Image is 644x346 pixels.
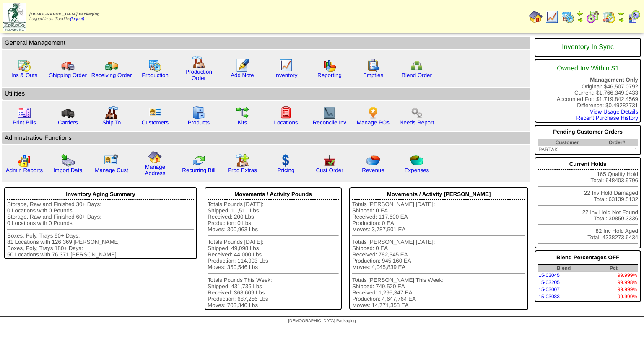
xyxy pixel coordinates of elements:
img: prodextras.gif [236,154,249,167]
span: [DEMOGRAPHIC_DATA] Packaging [288,319,356,323]
img: import.gif [61,154,75,167]
img: arrowleft.gif [577,10,584,17]
img: truck2.gif [105,59,118,72]
a: 15-03083 [538,294,560,300]
a: Print Bills [13,119,36,126]
img: managecust.png [104,154,119,167]
img: calendarprod.gif [561,10,574,23]
img: calendarprod.gif [148,59,162,72]
img: truck.gif [61,59,75,72]
a: Pricing [278,167,295,173]
img: pie_chart.png [366,154,380,167]
img: calendarcustomer.gif [627,10,641,23]
img: workorder.gif [366,59,380,72]
a: Revenue [362,167,384,173]
td: General Management [2,37,530,49]
span: Logged in as Jluedtke [29,12,99,21]
img: locations.gif [279,106,293,119]
img: workflow.png [410,106,423,119]
img: factory2.gif [105,106,118,119]
img: po.png [366,106,380,119]
img: truck3.gif [61,106,75,119]
th: Blend [538,265,589,272]
div: Totals [PERSON_NAME] [DATE]: Shipped: 0 EA Received: 117,600 EA Production: 0 EA Moves: 3,787,501... [352,201,525,308]
a: Products [188,119,210,126]
a: Reporting [317,72,342,78]
div: Inventory Aging Summary [7,189,194,200]
img: arrowright.gif [618,17,625,23]
a: Ins & Outs [11,72,37,78]
a: Manage Cust [95,167,128,173]
a: Locations [274,119,298,126]
img: reconcile.gif [192,154,205,167]
img: arrowright.gif [577,17,584,23]
img: dollar.gif [279,154,293,167]
img: orders.gif [236,59,249,72]
img: calendarblend.gif [586,10,600,23]
a: View Usage Details [590,108,638,115]
td: PARTAK [538,146,596,153]
a: Inventory [275,72,298,78]
a: 15-03007 [538,287,560,292]
a: Manage Address [145,164,166,176]
td: 99.999% [589,293,638,300]
a: Import Data [53,167,83,173]
td: Utilities [2,88,530,100]
a: Add Note [231,72,254,78]
span: [DEMOGRAPHIC_DATA] Packaging [29,12,99,17]
img: line_graph.gif [279,59,293,72]
img: network.png [410,59,423,72]
div: Pending Customer Orders [538,127,638,137]
img: pie_chart2.png [410,154,423,167]
a: Shipping Order [49,72,87,78]
td: 99.998% [589,279,638,286]
div: Totals Pounds [DATE]: Shipped: 11,511 Lbs Received: 200 Lbs Production: 0 Lbs Moves: 300,963 Lbs ... [208,201,339,308]
img: invoice2.gif [18,106,31,119]
div: Original: $46,507.0792 Current: $1,766,349.0433 Accounted For: $1,719,842.4569 Difference: $0.492... [535,59,641,123]
a: Prod Extras [228,167,257,173]
img: graph2.png [18,154,31,167]
td: 1 [596,146,638,153]
a: Empties [363,72,383,78]
a: Carriers [58,119,78,126]
div: Movements / Activity [PERSON_NAME] [352,189,525,200]
a: Recent Purchase History [576,115,638,121]
img: home.gif [529,10,543,23]
img: factory.gif [192,55,205,69]
th: Customer [538,139,596,146]
a: 15-03205 [538,279,560,285]
img: zoroco-logo-small.webp [3,3,26,31]
a: Customers [142,119,169,126]
a: Receiving Order [91,72,132,78]
a: (logout) [70,17,84,21]
div: Blend Percentages OFF [538,252,638,263]
img: cust_order.png [323,154,336,167]
img: graph.gif [323,59,336,72]
a: Blend Order [402,72,432,78]
th: Pct [589,265,638,272]
a: Kits [238,119,247,126]
a: Expenses [405,167,429,173]
div: Storage, Raw and Finished 30+ Days: 0 Locations with 0 Pounds Storage, Raw and Finished 60+ Days:... [7,201,194,258]
a: 15-03045 [538,272,560,278]
div: Movements / Activity Pounds [208,189,339,200]
a: Reconcile Inv [313,119,346,126]
td: 99.999% [589,272,638,279]
a: Needs Report [400,119,434,126]
img: workflow.gif [236,106,249,119]
th: Order# [596,139,638,146]
img: cabinet.gif [192,106,205,119]
a: Ship To [102,119,121,126]
div: 165 Quality Hold Total: 648403.9796 22 Inv Hold Damaged Total: 63139.5132 22 Inv Hold Not Found T... [535,157,641,248]
td: Adminstrative Functions [2,132,530,144]
img: home.gif [148,150,162,164]
a: Recurring Bill [182,167,215,173]
a: Manage POs [357,119,390,126]
div: Current Holds [538,159,638,170]
a: Production Order [185,69,212,81]
img: calendarinout.gif [602,10,615,23]
div: Inventory In Sync [538,39,638,55]
a: Production [142,72,169,78]
td: 99.999% [589,286,638,293]
img: arrowleft.gif [618,10,625,17]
